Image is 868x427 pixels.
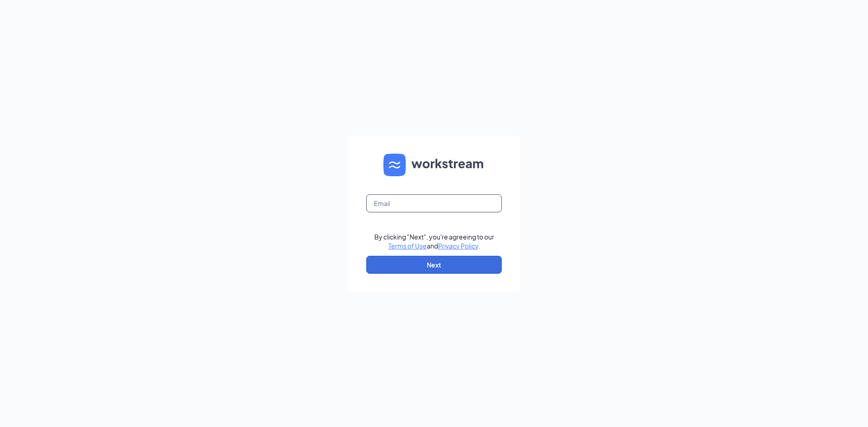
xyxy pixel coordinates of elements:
[374,232,494,250] div: By clicking "Next", you're agreeing to our and .
[388,242,427,250] a: Terms of Use
[383,154,485,176] img: WS logo and Workstream text
[438,242,478,250] a: Privacy Policy
[366,194,502,212] input: Email
[366,256,502,274] button: Next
